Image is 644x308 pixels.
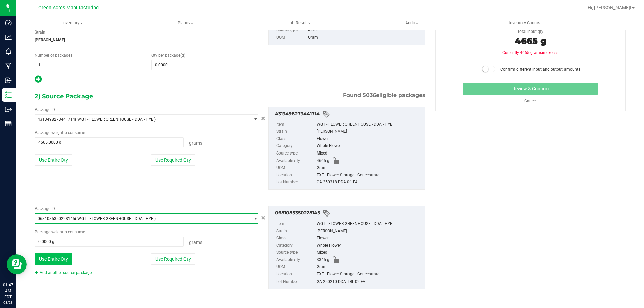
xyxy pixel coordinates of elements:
[317,271,422,278] div: EXT - Flower Storage - Concentrate
[276,228,315,235] label: Strain
[35,230,85,234] span: Package to consume
[276,121,315,128] label: Item
[317,172,422,179] div: EXT - Flower Storage - Concentrate
[276,157,315,165] label: Available qty
[5,19,12,26] inline-svg: Dashboard
[259,213,267,223] button: Cancel button
[180,53,185,58] span: (g)
[355,16,468,30] a: Audit
[317,164,422,172] div: Gram
[35,206,55,211] span: Package ID
[276,142,315,150] label: Category
[463,83,598,95] button: Review & Confirm
[276,278,315,286] label: Lot Number
[5,48,12,55] inline-svg: Monitoring
[35,53,72,58] span: Number of packages
[189,240,202,245] span: Grams
[5,77,12,84] inline-svg: Inbound
[317,179,422,186] div: GA-250318-DDA-01-FA
[317,150,422,157] div: Mixed
[151,253,195,265] button: Use Required Qty
[276,179,315,186] label: Lot Number
[317,121,422,128] div: WGT - FLOWER GREENHOUSE - DDA - HYB
[35,154,72,166] button: Use Entire Qty
[3,300,13,305] p: 08/28
[317,235,422,242] div: Flower
[317,128,422,135] div: [PERSON_NAME]
[152,60,258,70] input: 0.0000
[317,278,422,286] div: GA-250210-DDA-TRL-02-FA
[317,249,422,256] div: Mixed
[524,99,537,103] a: Cancel
[276,164,315,172] label: UOM
[129,20,242,26] span: Plants
[317,157,329,165] span: 4665 g
[35,107,55,112] span: Package ID
[5,120,12,127] inline-svg: Reports
[35,253,72,265] button: Use Entire Qty
[317,142,422,150] div: Whole Flower
[129,16,242,30] a: Plants
[35,78,42,83] span: Add new output
[35,237,183,246] input: 0.0000 g
[35,35,258,45] span: [PERSON_NAME]
[75,117,156,122] span: ( WGT - FLOWER GREENHOUSE - DDA - HYB )
[363,92,376,98] span: 5036
[35,91,93,101] span: 2) Source Package
[35,130,85,135] span: Package to consume
[317,263,422,271] div: Gram
[5,106,12,113] inline-svg: Outbound
[3,282,13,300] p: 01:47 AM EDT
[275,110,422,118] div: 4313498273441714
[317,256,329,264] span: 3345 g
[16,20,129,26] span: Inventory
[51,230,63,234] span: weight
[38,117,75,122] span: 4313498273441714
[468,16,581,30] a: Inventory Counts
[317,220,422,228] div: WGT - FLOWER GREENHOUSE - DDA - HYB
[35,60,141,70] input: 1
[189,140,202,146] span: Grams
[259,114,267,123] button: Cancel button
[276,172,315,179] label: Location
[276,135,315,143] label: Class
[276,256,315,264] label: Available qty
[276,220,315,228] label: Item
[5,91,12,98] inline-svg: Inventory
[276,263,315,271] label: UOM
[275,209,422,218] div: 0681085350228145
[278,20,319,26] span: Lab Results
[317,242,422,249] div: Whole Flower
[51,130,63,135] span: weight
[35,270,92,275] a: Add another source package
[276,249,315,256] label: Source type
[35,29,45,35] label: Strain
[38,216,75,221] span: 0681085350228145
[5,34,12,41] inline-svg: Analytics
[7,254,27,274] iframe: Resource center
[588,5,631,10] span: Hi, [PERSON_NAME]!
[276,242,315,249] label: Category
[276,150,315,157] label: Source type
[502,50,558,55] span: Currently 4665 grams
[276,34,307,41] label: UOM
[317,135,422,143] div: Flower
[317,228,422,235] div: [PERSON_NAME]
[276,235,315,242] label: Class
[242,16,355,30] a: Lab Results
[500,67,580,72] span: Confirm different input and output amounts
[250,115,258,124] span: select
[5,63,12,69] inline-svg: Manufacturing
[38,5,99,11] span: Green Acres Manufacturing
[308,34,421,41] div: Gram
[276,128,315,135] label: Strain
[517,29,543,34] span: Total input qty
[356,20,468,26] span: Audit
[542,50,558,55] span: in excess
[75,216,156,221] span: ( WGT - FLOWER GREENHOUSE - DDA - HYB )
[276,271,315,278] label: Location
[151,154,195,166] button: Use Required Qty
[500,20,549,26] span: Inventory Counts
[16,16,129,30] a: Inventory
[515,36,546,46] span: 4665 g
